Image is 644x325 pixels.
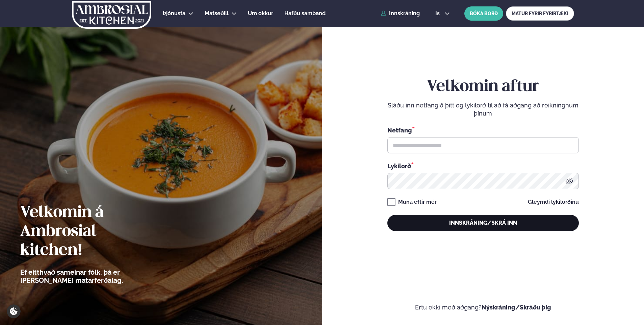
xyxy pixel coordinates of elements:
[387,161,579,170] div: Lykilorð
[387,215,579,231] button: Innskráning/Skrá inn
[205,10,229,17] span: Matseðill
[387,77,579,96] h2: Velkomin aftur
[71,1,152,29] img: logo
[7,304,21,318] a: Cookie settings
[387,101,579,118] p: Sláðu inn netfangið þitt og lykilorð til að fá aðgang að reikningnum þínum
[284,9,326,18] a: Hafðu samband
[506,6,574,21] a: MATUR FYRIR FYRIRTÆKI
[464,6,503,21] button: BÓKA BORÐ
[528,199,579,205] a: Gleymdi lykilorðinu
[482,304,551,311] a: Nýskráning/Skráðu þig
[284,10,326,17] span: Hafðu samband
[381,10,420,17] a: Innskráning
[435,11,442,16] span: is
[163,10,185,17] span: Þjónusta
[248,10,273,17] span: Um okkur
[205,9,229,18] a: Matseðill
[248,9,273,18] a: Um okkur
[342,303,624,311] p: Ertu ekki með aðgang?
[20,203,160,260] h2: Velkomin á Ambrosial kitchen!
[387,126,579,134] div: Netfang
[163,9,185,18] a: Þjónusta
[20,268,160,284] p: Ef eitthvað sameinar fólk, þá er [PERSON_NAME] matarferðalag.
[430,11,455,16] button: is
